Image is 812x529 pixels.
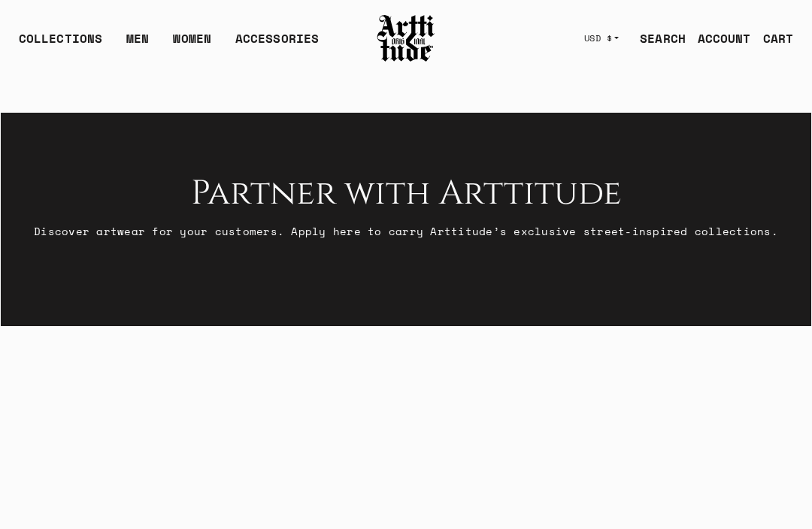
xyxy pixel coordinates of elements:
[19,222,793,240] p: Discover artwear for your customers. Apply here to carry Arttitude’s exclusive street-inspired co...
[126,29,149,59] a: MEN
[19,29,102,59] div: COLLECTIONS
[628,23,686,53] a: SEARCH
[173,29,211,59] a: WOMEN
[686,23,751,53] a: ACCOUNT
[235,29,319,59] div: ACCESSORIES
[575,22,629,55] button: USD $
[763,29,793,47] div: CART
[1,113,811,325] video: Your browser does not support the video tag.
[376,13,436,64] img: Arttitude
[751,23,793,53] a: Open cart
[584,32,613,44] span: USD $
[19,174,793,213] h2: Partner with Arttitude
[7,29,331,59] ul: Main navigation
